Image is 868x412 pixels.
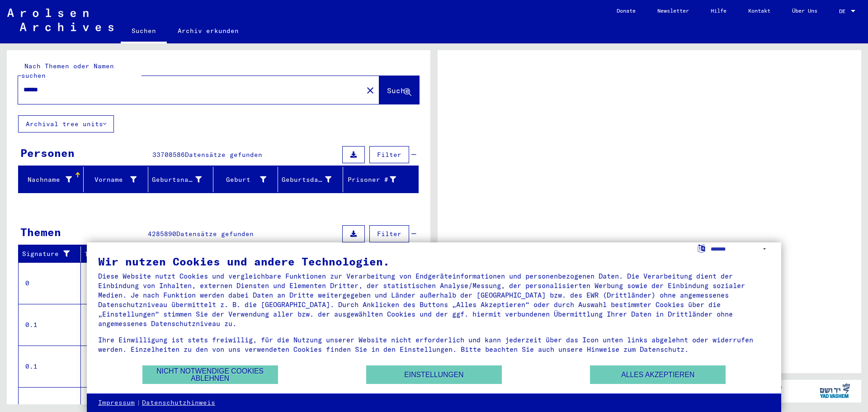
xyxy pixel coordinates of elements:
div: Geburtsname [152,172,213,187]
a: Impressum [98,398,135,407]
div: Diese Website nutzt Cookies und vergleichbare Funktionen zur Verarbeitung von Endgeräteinformatio... [98,271,770,328]
button: Archival tree units [18,115,114,133]
div: Geburtsdatum [282,175,331,185]
td: 0.1 [19,346,81,387]
td: 0.1 [19,304,81,346]
mat-header-cell: Geburt‏ [213,167,278,192]
mat-header-cell: Geburtsdatum [278,167,343,192]
span: Filter [377,151,401,159]
div: Nachname [22,175,72,185]
span: 33708586 [152,151,185,159]
label: Sprache auswählen [697,244,706,252]
a: Archiv erkunden [167,20,250,42]
mat-header-cell: Nachname [19,167,84,192]
span: 4285890 [148,230,176,238]
img: yv_logo.png [818,379,852,402]
div: Signature [22,249,74,259]
button: Clear [361,81,379,99]
div: Nachname [22,172,83,187]
div: Geburtsdatum [282,172,343,187]
td: 0 [19,262,81,304]
div: Titel [85,250,401,259]
button: Suche [379,76,419,104]
span: DE [839,8,849,14]
span: Datensätze gefunden [176,230,254,238]
img: Arolsen_neg.svg [7,9,113,31]
div: Vorname [87,175,137,185]
div: Wir nutzen Cookies und andere Technologien. [98,256,770,267]
div: Ihre Einwilligung ist stets freiwillig, für die Nutzung unserer Website nicht erforderlich und ka... [98,335,770,354]
span: Filter [377,230,401,238]
a: Datenschutzhinweis [142,398,215,407]
button: Nicht notwendige Cookies ablehnen [142,365,278,384]
div: Titel [85,247,410,261]
div: Prisoner # [347,175,396,185]
div: Prisoner # [347,172,408,187]
div: Geburt‏ [217,175,267,185]
select: Sprache auswählen [711,242,770,256]
div: Themen [20,224,61,240]
span: Datensätze gefunden [185,151,262,159]
mat-label: Nach Themen oder Namen suchen [21,62,114,80]
mat-icon: close [365,85,376,96]
button: Einstellungen [366,365,502,384]
div: Vorname [87,172,148,187]
mat-header-cell: Vorname [84,167,149,192]
button: Alles akzeptieren [590,365,726,384]
a: Suchen [121,20,167,43]
div: Signature [22,247,83,261]
span: Suche [387,86,410,95]
div: Geburt‏ [217,172,278,187]
button: Filter [369,225,409,242]
button: Filter [369,146,409,163]
div: Geburtsname [152,175,202,185]
mat-header-cell: Geburtsname [148,167,213,192]
mat-header-cell: Prisoner # [343,167,419,192]
div: Personen [20,145,75,161]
